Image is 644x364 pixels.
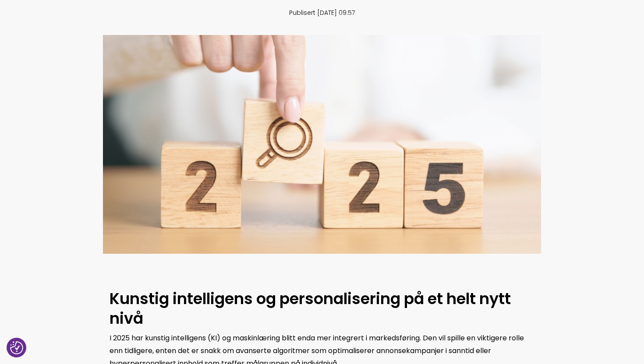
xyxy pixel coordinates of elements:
[103,35,541,254] img: trender sosiale medier 2025
[289,8,355,17] span: Publisert [DATE] 09:57
[10,341,23,354] button: Samtykkepreferanser
[110,288,511,329] strong: Kunstig intelligens og personalisering på et helt nytt nivå
[10,341,23,354] img: Revisit consent button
